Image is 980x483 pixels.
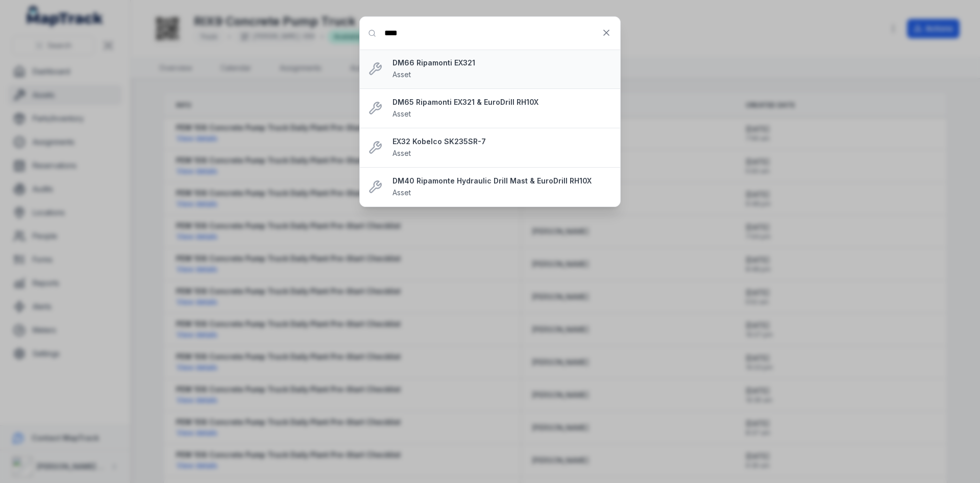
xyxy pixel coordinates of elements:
strong: DM65 Ripamonti EX321 & EuroDrill RH10X [393,97,612,107]
span: Asset [393,188,411,197]
a: DM66 Ripamonti EX321Asset [393,58,612,80]
span: Asset [393,109,411,118]
strong: EX32 Kobelco SK235SR-7 [393,136,612,147]
a: EX32 Kobelco SK235SR-7Asset [393,136,612,159]
a: DM40 Ripamonte Hydraulic Drill Mast & EuroDrill RH10XAsset [393,176,612,198]
span: Asset [393,149,411,157]
strong: DM40 Ripamonte Hydraulic Drill Mast & EuroDrill RH10X [393,176,612,186]
a: DM65 Ripamonti EX321 & EuroDrill RH10XAsset [393,97,612,120]
span: Asset [393,70,411,79]
strong: DM66 Ripamonti EX321 [393,58,612,68]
